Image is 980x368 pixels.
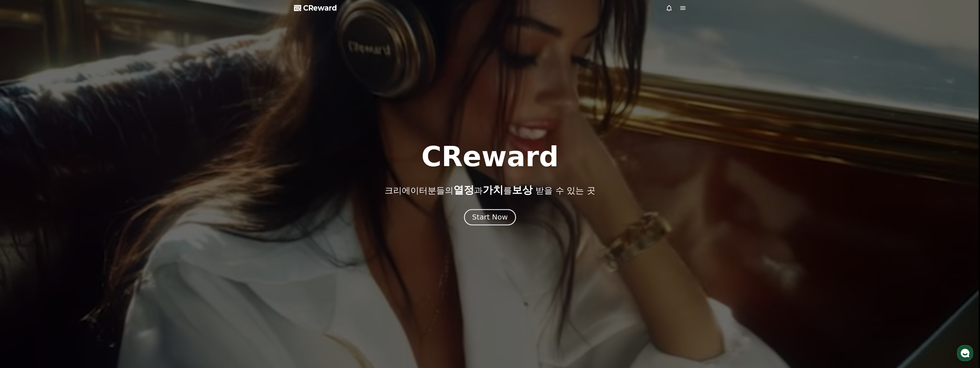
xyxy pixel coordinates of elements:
span: 열정 [453,184,474,196]
span: 설정 [89,190,96,195]
p: 크리에이터분들의 과 를 받을 수 있는 곳 [385,184,595,196]
span: CReward [303,3,337,13]
a: Start Now [465,215,515,221]
span: 보상 [512,184,533,196]
span: 홈 [18,190,22,195]
a: 홈 [2,182,38,196]
span: 대화 [52,191,59,195]
div: Start Now [472,212,508,222]
button: Start Now [464,209,516,226]
h1: CReward [421,143,559,171]
a: 설정 [74,182,110,196]
a: 대화 [38,182,74,196]
a: CReward [294,3,337,13]
span: 가치 [483,184,503,196]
